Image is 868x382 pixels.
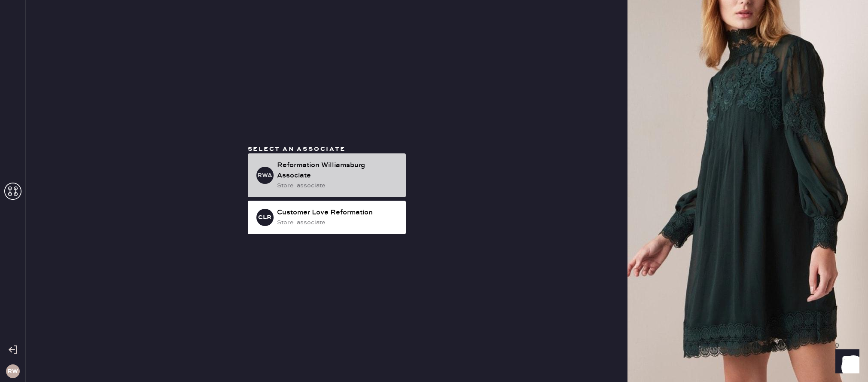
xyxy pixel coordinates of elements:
h3: RW [7,368,18,374]
div: store_associate [277,218,399,227]
h3: RWA [257,172,272,178]
h3: CLR [258,214,271,220]
span: Select an associate [248,145,346,153]
div: store_associate [277,181,399,190]
iframe: Front Chat [827,343,864,380]
div: Customer Love Reformation [277,208,399,218]
div: Reformation Williamsburg Associate [277,160,399,181]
